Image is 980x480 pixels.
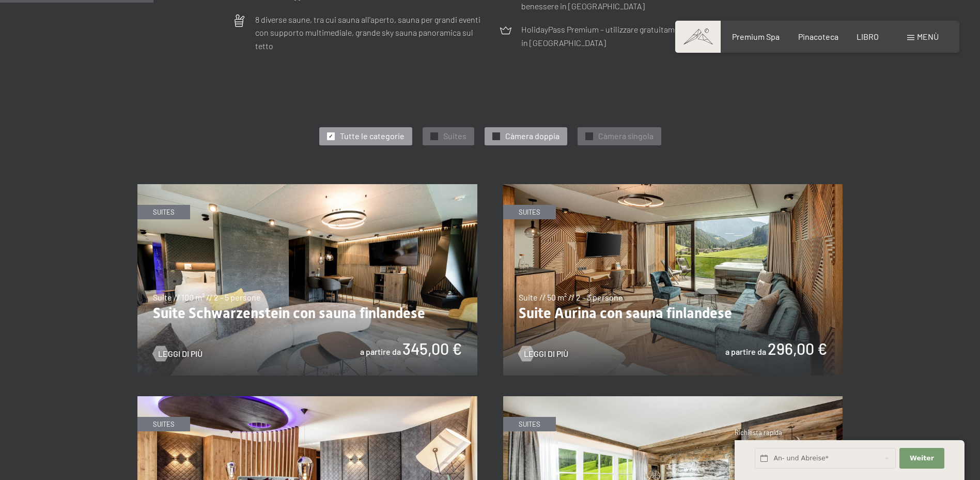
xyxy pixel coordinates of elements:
[587,132,591,140] span: ✓
[158,348,203,359] span: Leggi di più
[494,132,498,140] span: ✓
[521,23,749,49] p: HolidayPass Premium – utilizzare gratuitamente autobus e treni in [GEOGRAPHIC_DATA]
[503,185,843,191] a: Suite Aurina con sauna finlandese
[503,397,843,403] a: Suite chalet con biosauna
[255,13,483,53] p: 8 diverse saune, tra cui sauna all'aperto, sauna per grandi eventi con supporto multimediale, gra...
[735,428,782,437] span: Richiesta rapida
[443,130,466,142] span: Suites
[137,185,477,191] a: Suite Schwarzenstein con sauna finlandese
[798,32,838,41] a: Pinacoteca
[505,130,559,142] span: Càmera doppia
[137,184,477,376] img: Schwarzensteinsuite mit finnischer Sauna
[340,130,405,142] span: Tutte le categorie
[137,397,477,403] a: Suite Romantica con Bio Sauna
[910,454,934,463] span: Weiter
[432,132,436,140] span: ✓
[598,130,654,142] span: Càmera sìngola
[857,32,879,41] a: LIBRO
[153,348,203,359] a: Leggi di più
[732,32,780,41] a: Premium Spa
[329,132,333,140] span: ✓
[524,348,568,359] span: Leggi di più
[519,348,568,359] a: Leggi di più
[503,184,843,376] img: Suite Aurina mit finnischer Sauna
[899,448,944,469] button: Weiter
[917,32,939,41] span: Menù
